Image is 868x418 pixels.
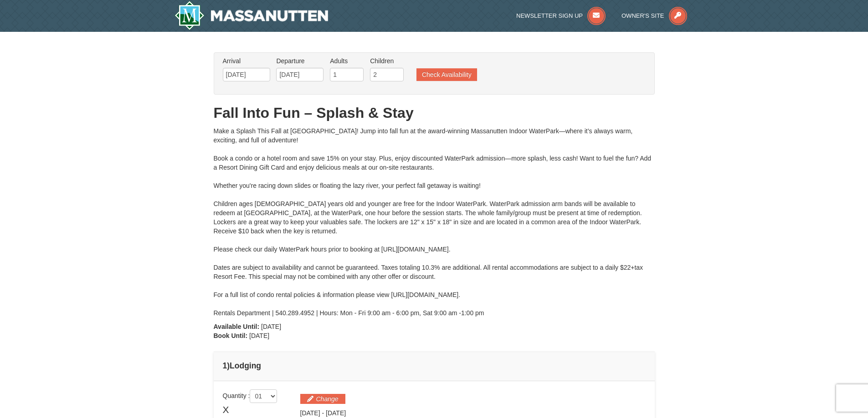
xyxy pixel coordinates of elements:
[300,394,345,404] button: Change
[223,403,229,417] span: X
[214,332,248,339] strong: Book Until:
[214,323,260,330] strong: Available Until:
[621,12,687,19] a: Owner's Site
[516,12,583,19] span: Newsletter Sign Up
[326,409,346,417] span: [DATE]
[223,392,277,399] span: Quantity :
[223,56,270,65] label: Arrival
[300,409,320,417] span: [DATE]
[227,361,230,370] span: )
[416,68,477,81] button: Check Availability
[175,1,329,30] img: Massanutten Resort Logo
[175,1,329,30] a: Massanutten Resort
[322,409,324,417] span: -
[276,56,324,65] label: Departure
[516,12,606,19] a: Newsletter Sign Up
[214,126,655,317] div: Make a Splash This Fall at [GEOGRAPHIC_DATA]! Jump into fall fun at the award-winning Massanutten...
[223,361,646,370] h4: 1 Lodging
[330,56,364,65] label: Adults
[621,12,664,19] span: Owner's Site
[214,104,655,122] h1: Fall Into Fun – Splash & Stay
[249,332,269,339] span: [DATE]
[261,323,281,330] span: [DATE]
[370,56,404,65] label: Children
